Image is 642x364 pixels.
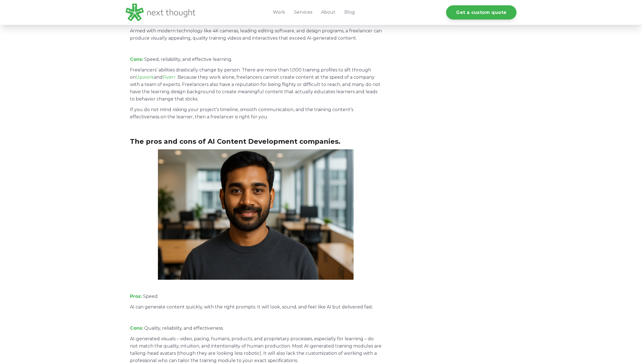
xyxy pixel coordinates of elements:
[446,5,517,20] a: Get a custom quote
[130,293,382,300] p: Speed.
[130,57,143,62] strong: Cons:
[136,75,154,80] a: Upwork
[130,27,382,42] p: Armed with modern technology like 4K cameras, leading editing software, and design programs, a fr...
[130,106,382,121] p: If you do not mind risking your project’s timeline, smooth communication, and the training conten...
[163,75,176,80] a: Fiverr
[125,4,195,21] img: LG - NextThought Logo
[130,325,382,332] p: Quality, reliability, and effectiveness.
[158,149,354,280] img: AI generated training content
[130,137,340,145] strong: The pros and cons of AI Content Development companies.
[130,325,143,331] strong: Cons:
[130,56,382,63] p: Speed, reliability, and effective learning.
[130,66,382,103] p: Freelancers’ abilities drastically change by person. There are more than 1,000 training profiles ...
[130,294,142,299] span: Pros:
[130,303,382,311] p: AI can generate content quickly, with the right prompts. It will look, sound, and feel like AI bu...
